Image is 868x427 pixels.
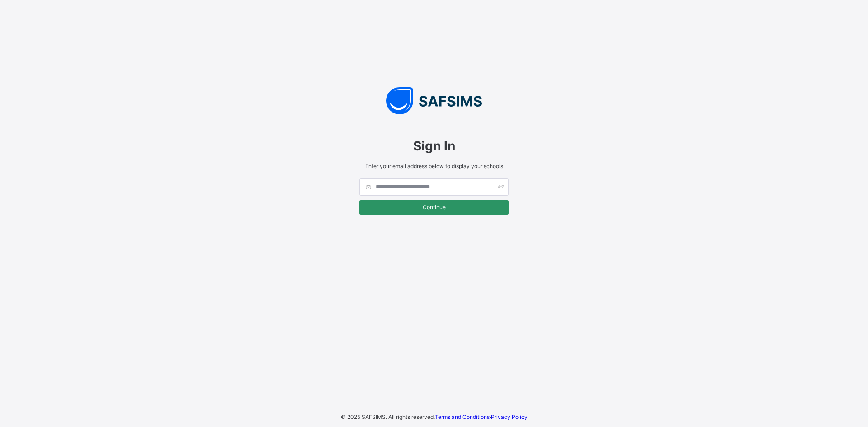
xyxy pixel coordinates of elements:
[491,413,528,420] a: Privacy Policy
[350,87,518,114] img: SAFSIMS Logo
[435,413,528,420] span: ·
[359,163,509,169] span: Enter your email address below to display your schools
[359,138,509,154] span: Sign In
[366,204,502,211] span: Continue
[341,413,435,420] span: © 2025 SAFSIMS. All rights reserved.
[435,413,490,420] a: Terms and Conditions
